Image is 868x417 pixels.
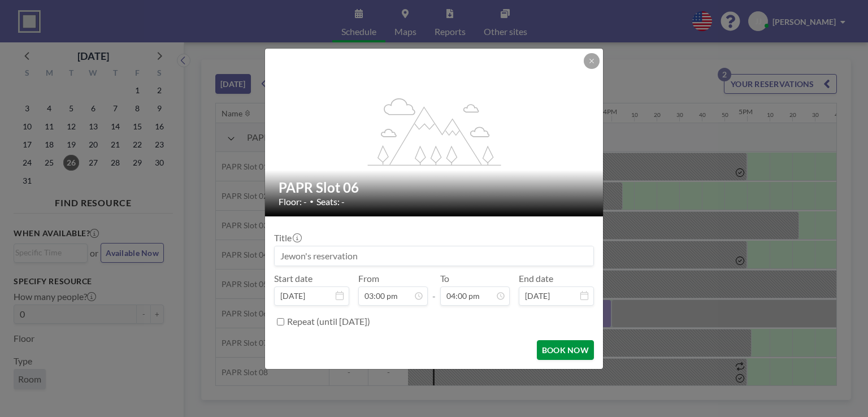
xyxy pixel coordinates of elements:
[440,273,449,284] label: To
[537,340,594,360] button: BOOK NOW
[279,179,591,196] h2: PAPR Slot 06
[274,232,301,244] label: Title
[519,273,553,284] label: End date
[287,316,370,327] label: Repeat (until [DATE])
[274,273,313,284] label: Start date
[275,246,593,266] input: Jewon's reservation
[358,273,379,284] label: From
[368,97,501,165] g: flex-grow: 1.2;
[279,196,307,207] span: Floor: -
[316,196,345,207] span: Seats: -
[432,277,436,302] span: -
[310,197,314,206] span: •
